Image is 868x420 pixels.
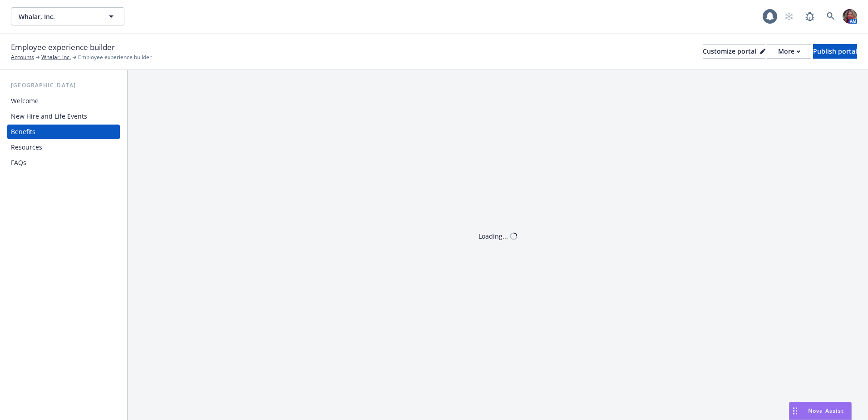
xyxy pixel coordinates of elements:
[11,41,115,53] span: Employee experience builder
[789,402,801,420] div: Drag to move
[7,81,120,90] div: [GEOGRAPHIC_DATA]
[780,7,798,25] a: Start snowing
[11,125,35,139] div: Benefits
[11,109,87,124] div: New Hire and Life Events
[843,9,857,24] img: photo
[78,53,152,61] span: Employee experience builder
[478,231,508,241] div: Loading...
[41,53,71,61] a: Whalar, Inc.
[767,44,811,59] button: More
[703,44,765,59] button: Customize portal
[7,109,120,124] a: New Hire and Life Events
[778,45,800,58] div: More
[7,125,120,139] a: Benefits
[11,53,34,61] a: Accounts
[813,45,857,58] div: Publish portal
[808,407,844,415] span: Nova Assist
[7,94,120,108] a: Welcome
[11,7,124,25] button: Whalar, Inc.
[7,155,120,170] a: FAQs
[801,7,819,25] a: Report a Bug
[789,402,852,420] button: Nova Assist
[703,45,765,58] div: Customize portal
[7,140,120,155] a: Resources
[11,140,42,155] div: Resources
[11,155,26,170] div: FAQs
[813,44,857,59] button: Publish portal
[822,7,840,25] a: Search
[19,12,97,21] span: Whalar, Inc.
[11,94,39,108] div: Welcome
